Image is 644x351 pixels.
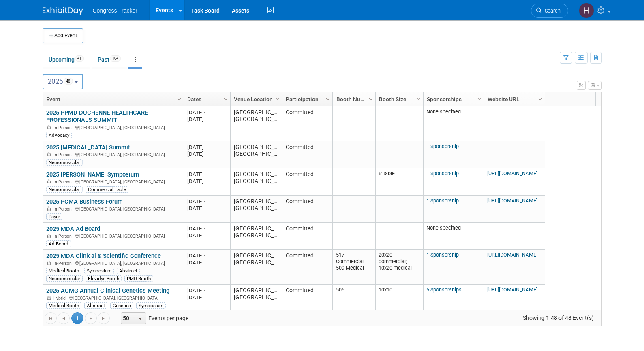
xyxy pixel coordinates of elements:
td: Committed [282,141,332,168]
a: Dates [187,92,225,106]
td: Committed [282,223,332,250]
span: Events per page [110,312,197,324]
a: Column Settings [414,92,423,104]
div: Symposium [84,268,114,274]
div: [DATE] [187,109,227,116]
span: Column Settings [537,96,543,102]
td: [GEOGRAPHIC_DATA], [GEOGRAPHIC_DATA] [230,141,282,168]
span: Go to the last page [101,315,107,322]
a: Go to the last page [98,312,110,324]
div: Genetics [110,302,133,309]
div: [DATE] [187,259,227,266]
span: - [204,253,205,259]
span: 1 [71,312,83,324]
td: Committed [282,250,332,285]
a: Website URL [488,92,539,106]
span: Hybrid [53,296,68,301]
div: [GEOGRAPHIC_DATA], [GEOGRAPHIC_DATA] [46,294,180,301]
span: In-Person [53,261,74,266]
div: Neuromuscular [46,186,83,193]
a: Go to the previous page [58,312,70,324]
div: [GEOGRAPHIC_DATA], [GEOGRAPHIC_DATA] [46,178,180,185]
span: Go to the first page [47,315,54,322]
div: Neuromuscular [46,275,83,282]
span: - [204,225,205,232]
td: Committed [282,285,332,312]
img: In-Person Event [47,206,51,211]
a: Column Settings [366,92,375,104]
div: [DATE] [187,171,227,178]
a: Column Settings [175,92,184,104]
div: Advocacy [46,132,72,138]
div: Payer [46,213,62,220]
div: Medical Booth [46,268,81,274]
td: Committed [282,196,332,223]
div: [DATE] [187,144,227,151]
td: [GEOGRAPHIC_DATA], [GEOGRAPHIC_DATA] [230,106,282,141]
a: Event [46,92,178,106]
a: Column Settings [536,92,545,104]
a: 1 Sponsorship [426,143,459,149]
a: [URL][DOMAIN_NAME] [487,170,537,177]
div: [GEOGRAPHIC_DATA], [GEOGRAPHIC_DATA] [46,124,180,131]
a: 2025 [PERSON_NAME] Symposium [46,171,139,178]
div: [DATE] [187,225,227,232]
div: Medical Booth [46,302,81,309]
td: 505 [333,285,375,312]
a: Column Settings [221,92,230,104]
div: [DATE] [187,151,227,157]
a: Go to the first page [45,312,57,324]
div: Abstract [84,302,107,309]
div: [DATE] [187,178,227,185]
td: Committed [282,106,332,141]
div: [GEOGRAPHIC_DATA], [GEOGRAPHIC_DATA] [46,205,180,212]
div: Neuromuscular [46,159,83,166]
span: Column Settings [274,96,281,102]
td: 20x20-commercial; 10x20-medical [375,250,423,285]
span: - [204,109,205,115]
a: 2025 ACMG Annual Clinical Genetics Meeting [46,287,169,294]
a: 2025 PCMA Business Forum [46,198,123,205]
a: Search [531,4,568,18]
div: PMO Booth [124,275,153,282]
td: 517-Commercial; 509-Medical [333,250,375,285]
span: Column Settings [176,96,182,102]
span: Column Settings [223,96,229,102]
span: In-Person [53,152,74,157]
a: Sponsorships [427,92,479,106]
div: [DATE] [187,205,227,212]
span: Showing 1-48 of 48 Event(s) [515,312,601,323]
a: Go to the next page [85,312,97,324]
span: 2025 [48,77,73,85]
td: [GEOGRAPHIC_DATA], [GEOGRAPHIC_DATA] [230,285,282,312]
span: - [204,144,205,150]
span: In-Person [53,234,74,239]
a: 5 Sponsorships [426,287,462,293]
td: [GEOGRAPHIC_DATA], [GEOGRAPHIC_DATA] [230,223,282,250]
img: In-Person Event [47,179,51,183]
div: Commercial Table [86,186,128,193]
a: 2025 PPMD DUCHENNE HEALTHCARE PROFESSIONALS SUMMIT [46,109,148,124]
a: Venue Location [234,92,277,106]
div: [DATE] [187,198,227,205]
a: 1 Sponsorship [426,170,459,177]
div: Elevidys Booth [86,275,122,282]
span: In-Person [53,179,74,185]
td: 10x10 [375,285,423,312]
div: Ad Board [46,240,71,247]
div: [GEOGRAPHIC_DATA], [GEOGRAPHIC_DATA] [46,151,180,158]
div: [GEOGRAPHIC_DATA], [GEOGRAPHIC_DATA] [46,260,180,266]
td: [GEOGRAPHIC_DATA], [GEOGRAPHIC_DATA] [230,250,282,285]
a: Column Settings [323,92,332,104]
a: Upcoming41 [43,52,90,67]
button: 202548 [43,74,83,89]
span: Go to the previous page [60,315,67,322]
span: - [204,171,205,177]
a: Participation [286,92,327,106]
span: In-Person [53,125,74,130]
div: Abstract [117,268,140,274]
div: Symposium [136,302,166,309]
div: [DATE] [187,294,227,301]
span: 48 [64,78,73,85]
img: Hybrid Event [47,296,51,300]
